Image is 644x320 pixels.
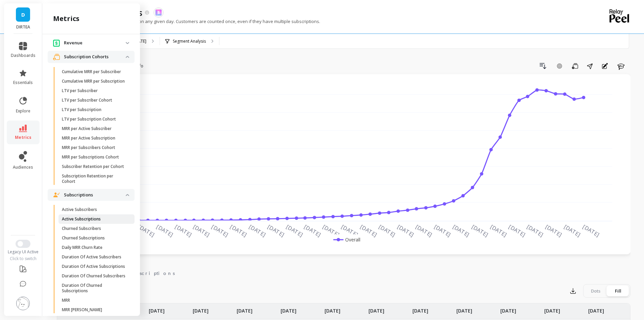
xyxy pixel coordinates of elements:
[368,303,384,314] p: [DATE]
[62,216,101,222] p: Active Subscriptions
[11,24,35,30] p: DIRTEA
[237,303,253,314] p: [DATE]
[62,254,121,260] p: Duration Of Active Subscribers
[62,273,125,279] p: Duration Of Churned Subscribers
[62,79,125,84] p: Cumulative MRR per Subscription
[62,69,121,74] p: Cumulative MRR per Subscriber
[62,154,119,160] p: MRR per Subscriptions Cohort
[62,245,102,250] p: Daily MRR Churn Rate
[281,303,296,314] p: [DATE]
[126,194,129,196] img: down caret icon
[62,226,101,231] p: Churned Subscribers
[126,56,129,58] img: down caret icon
[64,40,126,46] p: Revenue
[16,108,30,114] span: explore
[62,264,125,269] p: Duration Of Active Subscriptions
[53,14,79,23] h2: metrics
[126,42,129,44] img: down caret icon
[62,173,126,184] p: Subscription Retention per Cohort
[607,285,629,296] div: Fill
[544,303,560,314] p: [DATE]
[64,54,126,60] p: Subscription Cohorts
[62,235,105,241] p: Churned Subscriptions
[16,297,30,310] img: profile picture
[62,307,102,313] p: MRR [PERSON_NAME]
[64,192,126,198] p: Subscriptions
[456,303,472,314] p: [DATE]
[122,270,175,277] span: Subscriptions
[156,9,162,16] img: api.skio.svg
[325,303,340,314] p: [DATE]
[62,135,115,141] p: MRR per Active Subscription
[53,39,60,46] img: navigation item icon
[13,165,33,170] span: audiences
[62,283,126,294] p: Duration Of Churned Subscriptions
[21,11,25,19] span: D
[149,303,165,314] p: [DATE]
[62,88,98,93] p: LTV per Subscriber
[62,298,70,303] p: MRR
[585,285,607,296] div: Dots
[193,303,209,314] p: [DATE]
[588,303,604,314] p: [DATE]
[62,98,112,103] p: LTV per Subscriber Cohort
[53,54,60,60] img: navigation item icon
[412,303,428,314] p: [DATE]
[11,53,35,58] span: dashboards
[4,256,42,261] div: Click to switch
[62,145,115,150] p: MRR per Subscribers Cohort
[57,18,320,24] p: The number of active subscribers on any given day. Customers are counted once, even if they have ...
[62,164,124,169] p: Subscriber Retention per Cohort
[62,126,112,131] p: MRR per Active Subscriber
[173,39,206,44] p: Segment Analysis
[53,192,60,197] img: navigation item icon
[4,249,42,255] div: Legacy UI Active
[62,207,97,212] p: Active Subscribers
[500,303,516,314] p: [DATE]
[62,116,116,122] p: LTV per Subscription Cohort
[13,80,33,85] span: essentials
[57,264,630,280] nav: Tabs
[15,135,31,140] span: metrics
[16,240,30,248] button: Switch to New UI
[62,107,101,112] p: LTV per Subscription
